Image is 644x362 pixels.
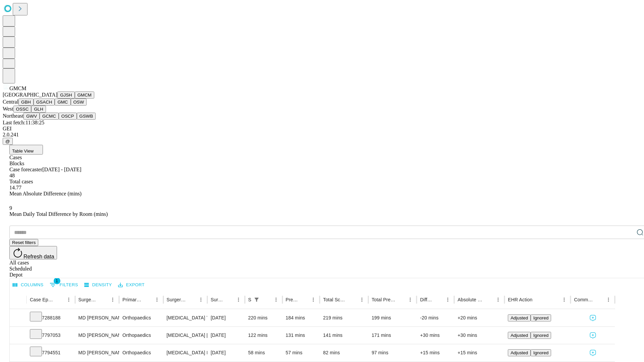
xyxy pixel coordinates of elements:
div: Orthopaedics [122,309,160,326]
div: 7794551 [30,344,72,361]
button: GBH [18,99,34,106]
button: Expand [13,312,23,324]
span: Adjusted [511,333,528,338]
button: Ignored [531,314,551,321]
button: Sort [187,295,196,304]
div: +20 mins [458,309,501,326]
span: 1 [54,278,60,284]
button: Expand [13,330,23,342]
button: Menu [493,295,503,304]
span: Refresh data [23,254,54,259]
button: Adjusted [508,332,531,339]
button: Ignored [531,332,551,339]
button: GSWB [77,113,96,120]
button: Menu [196,295,206,304]
button: Show filters [48,280,80,290]
button: Expand [13,347,23,359]
div: 219 mins [323,309,365,326]
div: 184 mins [286,309,317,326]
span: GMCM [9,85,26,91]
button: Sort [55,295,64,304]
div: EHR Action [508,297,532,302]
span: Last fetch: 11:38:25 [3,120,44,125]
button: Menu [234,295,243,304]
div: [MEDICAL_DATA] MEDIAL OR LATERAL MENISCECTOMY [167,344,204,361]
button: Sort [484,295,493,304]
div: Case Epic Id [30,297,54,302]
div: 97 mins [372,344,414,361]
button: Show filters [252,295,261,304]
div: +15 mins [420,344,451,361]
div: 7797053 [30,327,72,344]
button: Menu [64,295,73,304]
button: Sort [224,295,234,304]
div: Surgery Date [211,297,224,302]
div: Difference [420,297,433,302]
div: +30 mins [420,327,451,344]
button: Sort [143,295,152,304]
span: Mean Daily Total Difference by Room (mins) [9,211,108,217]
button: Sort [533,295,542,304]
div: Absolute Difference [458,297,483,302]
button: Density [83,280,114,290]
span: Ignored [533,315,548,320]
button: Sort [262,295,271,304]
button: Menu [443,295,452,304]
button: GSACH [34,99,55,106]
span: Adjusted [511,315,528,320]
button: OSCP [59,113,77,120]
span: Ignored [533,350,548,355]
div: Surgery Name [167,297,186,302]
div: Orthopaedics [122,327,160,344]
button: Menu [559,295,569,304]
div: MD [PERSON_NAME] [PERSON_NAME] [78,327,116,344]
span: Table View [12,148,34,154]
span: [DATE] - [DATE] [42,167,81,172]
div: 57 mins [286,344,317,361]
div: Surgeon Name [78,297,98,302]
div: 122 mins [248,327,279,344]
div: [DATE] [211,309,241,326]
div: 7288188 [30,309,72,326]
div: 2.0.241 [3,132,641,138]
div: +30 mins [458,327,501,344]
div: [MEDICAL_DATA] [MEDICAL_DATA] [167,327,204,344]
button: Sort [594,295,604,304]
div: MD [PERSON_NAME] [PERSON_NAME] [78,309,116,326]
span: [GEOGRAPHIC_DATA] [3,92,57,98]
span: 14.77 [9,185,21,190]
button: Menu [309,295,318,304]
div: 1 active filter [252,295,261,304]
button: Adjusted [508,349,531,356]
button: Reset filters [9,239,38,246]
div: +15 mins [458,344,501,361]
button: Refresh data [9,246,57,259]
div: 82 mins [323,344,365,361]
button: Menu [108,295,117,304]
div: 199 mins [372,309,414,326]
button: Ignored [531,349,551,356]
div: 141 mins [323,327,365,344]
button: Menu [152,295,162,304]
button: Table View [9,145,43,155]
div: [DATE] [211,344,241,361]
button: GWV [23,113,40,120]
button: Adjusted [508,314,531,321]
span: Total cases [9,179,33,184]
div: Total Predicted Duration [372,297,396,302]
button: GMC [55,99,70,106]
button: Sort [434,295,443,304]
div: MD [PERSON_NAME] [PERSON_NAME] [78,344,116,361]
div: -20 mins [420,309,451,326]
span: Northeast [3,113,23,119]
span: 48 [9,173,15,178]
button: Sort [299,295,309,304]
div: 171 mins [372,327,414,344]
button: Menu [604,295,613,304]
button: Menu [271,295,281,304]
div: GEI [3,126,641,132]
div: Comments [574,297,593,302]
button: Export [116,280,146,290]
span: West [3,106,13,112]
div: [DATE] [211,327,241,344]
